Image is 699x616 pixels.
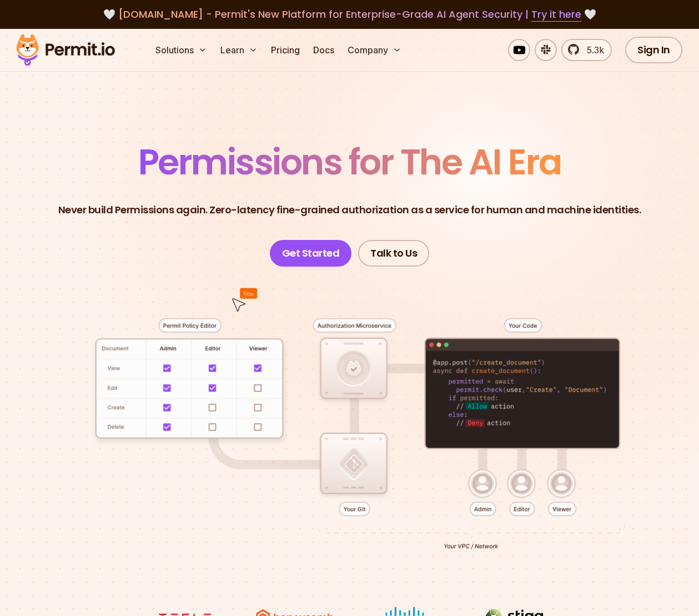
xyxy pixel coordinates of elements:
a: Docs [309,39,339,61]
span: Permissions for The AI Era [138,137,561,187]
a: Try it here [531,7,581,22]
button: Learn [216,39,262,61]
span: 5.3k [580,43,604,57]
span: [DOMAIN_NAME] - Permit's New Platform for Enterprise-Grade AI Agent Security | [118,7,581,21]
a: Talk to Us [358,240,429,267]
button: Solutions [151,39,212,61]
a: 5.3k [561,39,612,61]
img: Permit logo [11,31,120,69]
a: Sign In [625,37,682,63]
div: 🤍 🤍 [27,7,672,22]
p: Never build Permissions again. Zero-latency fine-grained authorization as a service for human and... [58,202,641,218]
a: Pricing [266,39,304,61]
button: Company [343,39,406,61]
a: Get Started [270,240,352,267]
